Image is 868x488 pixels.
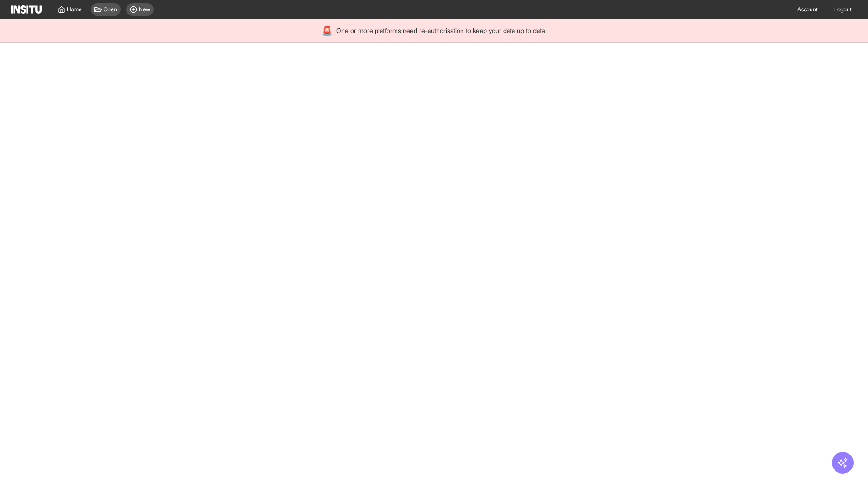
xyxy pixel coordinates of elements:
[11,5,42,14] img: Logo
[321,24,333,37] div: 🚨
[104,6,117,13] span: Open
[139,6,150,13] span: New
[67,6,82,13] span: Home
[336,26,547,35] span: One or more platforms need re-authorisation to keep your data up to date.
